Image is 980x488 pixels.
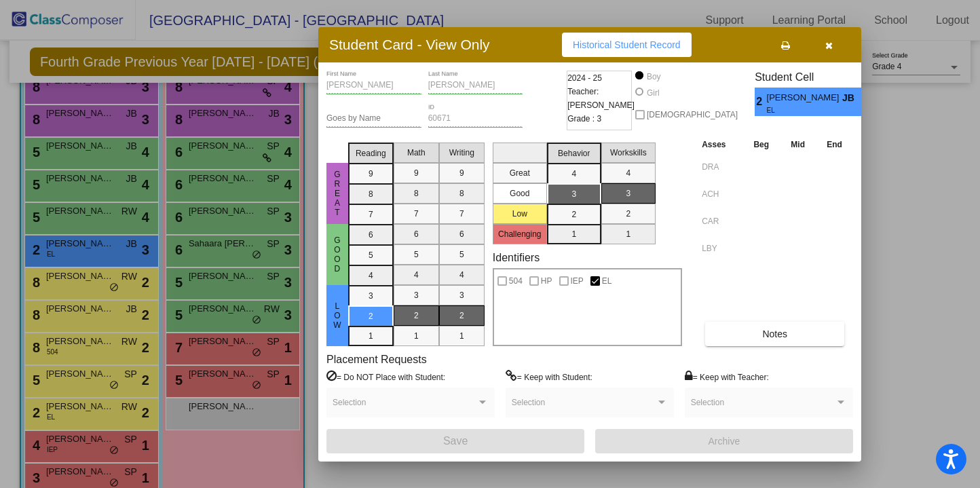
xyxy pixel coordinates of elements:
span: IEP [571,273,584,289]
span: Low [331,301,343,330]
span: Grade : 3 [567,112,601,126]
div: Girl [646,87,660,99]
button: Save [326,429,584,453]
span: 2024 - 25 [567,71,602,85]
span: JB [842,91,861,105]
h3: Student Card - View Only [329,36,490,53]
label: = Keep with Teacher: [685,370,769,383]
div: Boy [646,71,661,83]
th: Beg [742,137,780,152]
span: [DEMOGRAPHIC_DATA] [647,107,738,123]
input: goes by name [326,114,421,124]
span: 504 [509,273,523,289]
h3: Student Cell [755,71,873,83]
span: Good [331,236,343,274]
span: EL [602,273,612,289]
label: = Keep with Student: [506,370,592,383]
span: 3 [861,94,873,110]
span: Great [331,170,343,217]
th: End [816,137,853,152]
span: 2 [755,94,766,110]
span: HP [541,273,552,289]
span: Save [443,435,468,447]
input: assessment [702,238,739,259]
button: Historical Student Record [562,33,692,57]
input: assessment [702,157,739,177]
label: Identifiers [493,251,540,264]
span: Archive [709,436,740,447]
input: Enter ID [428,114,523,124]
span: Notes [762,329,787,339]
span: Teacher: [PERSON_NAME] [567,85,635,112]
span: EL [767,105,833,115]
span: [PERSON_NAME] [767,91,842,105]
input: assessment [702,184,739,204]
span: Historical Student Record [573,39,681,50]
label: Placement Requests [326,353,427,366]
th: Asses [698,137,742,152]
th: Mid [780,137,816,152]
button: Notes [705,322,844,346]
button: Archive [595,429,853,453]
label: = Do NOT Place with Student: [326,370,445,383]
input: assessment [702,211,739,231]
